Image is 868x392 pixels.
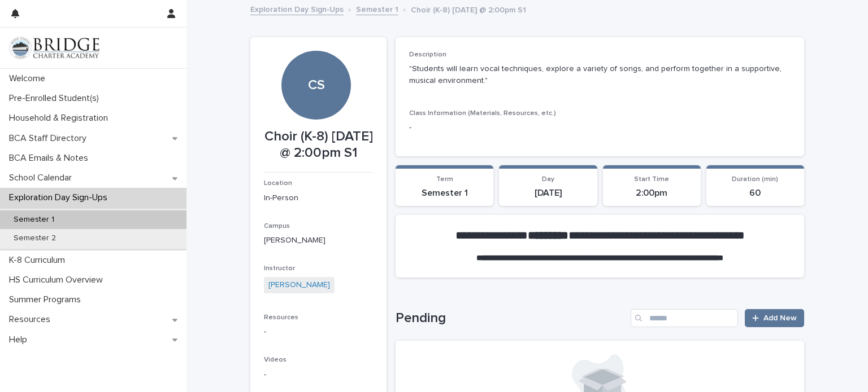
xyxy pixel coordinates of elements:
[409,122,791,134] p: -
[409,63,791,87] p: "Students will learn vocal techniques, explore a variety of songs, and perform together in a supp...
[264,223,290,230] span: Campus
[268,279,330,291] a: [PERSON_NAME]
[5,314,59,325] p: Resources
[402,188,487,199] p: Semester 1
[436,176,453,183] span: Term
[5,133,96,144] p: BCA Staff Directory
[5,294,90,305] p: Summer Programs
[411,3,526,15] p: Choir (K-8) [DATE] @ 2:00pm S1
[9,37,99,59] img: V1C1m3IdTEidaUdm9Hs0
[5,255,74,266] p: K-8 Curriculum
[409,51,446,58] span: Description
[634,176,669,183] span: Start Time
[5,275,112,285] p: HS Curriculum Overview
[264,356,287,363] span: Videos
[5,192,116,203] p: Exploration Day Sign-Ups
[5,173,81,183] p: School Calendar
[713,188,797,199] p: 60
[631,309,738,327] input: Search
[264,265,295,272] span: Instructor
[264,129,373,161] p: Choir (K-8) [DATE] @ 2:00pm S1
[5,334,36,345] p: Help
[763,314,797,322] span: Add New
[610,188,694,199] p: 2:00pm
[745,309,804,327] a: Add New
[356,2,398,15] a: Semester 1
[409,110,556,117] span: Class Information (Materials, Resources, etc.)
[5,73,54,84] p: Welcome
[264,235,373,246] p: [PERSON_NAME]
[264,314,298,321] span: Resources
[732,176,778,183] span: Duration (min)
[542,176,554,183] span: Day
[506,188,590,199] p: [DATE]
[264,369,373,381] p: -
[396,310,626,327] h1: Pending
[264,192,373,204] p: In-Person
[264,326,373,338] p: -
[5,215,63,224] p: Semester 1
[5,113,117,124] p: Household & Registration
[5,153,97,164] p: BCA Emails & Notes
[5,93,108,104] p: Pre-Enrolled Student(s)
[5,234,65,243] p: Semester 2
[250,2,344,15] a: Exploration Day Sign-Ups
[264,180,292,187] span: Location
[281,8,350,93] div: CS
